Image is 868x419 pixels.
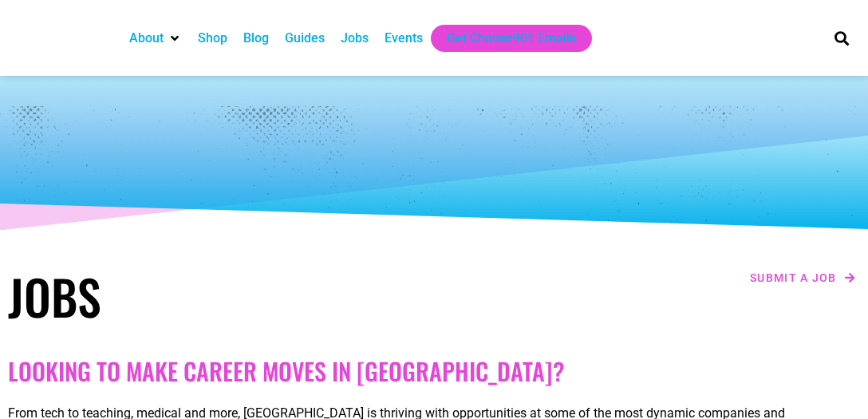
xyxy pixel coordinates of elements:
[828,25,854,51] div: Search
[385,29,423,48] a: Events
[198,29,227,48] a: Shop
[341,29,369,48] a: Jobs
[121,25,811,52] nav: Main nav
[8,357,860,385] h2: Looking to make career moves in [GEOGRAPHIC_DATA]?
[750,272,837,283] span: Submit a job
[8,267,426,325] h1: Jobs
[745,267,860,288] a: Submit a job
[243,29,269,48] a: Blog
[285,29,325,48] a: Guides
[447,29,576,48] a: Get Choose901 Emails
[121,25,190,52] div: About
[129,29,164,48] a: About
